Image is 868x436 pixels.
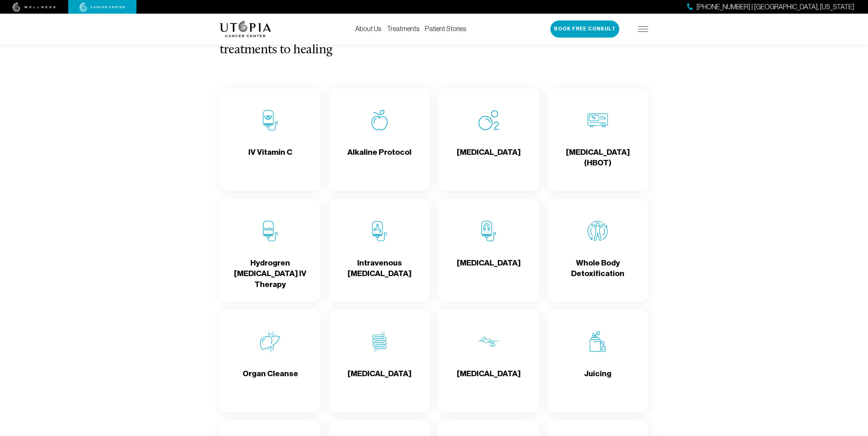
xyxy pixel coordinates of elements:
[220,199,321,301] a: Hydrogren Peroxide IV TherapyHydrogren [MEDICAL_DATA] IV Therapy
[220,310,321,412] a: Organ CleanseOrgan Cleanse
[225,258,315,290] h4: Hydrogren [MEDICAL_DATA] IV Therapy
[425,25,466,32] a: Patient Stories
[79,2,125,12] img: cancer center
[588,331,608,352] img: Juicing
[355,25,381,32] a: About Us
[588,221,608,241] img: Whole Body Detoxification
[457,147,521,169] h4: [MEDICAL_DATA]
[369,110,390,131] img: Alkaline Protocol
[369,331,390,352] img: Colon Therapy
[248,147,292,169] h4: IV Vitamin C
[387,25,420,32] a: Treatments
[547,88,648,191] a: Hyperbaric Oxygen Therapy (HBOT)[MEDICAL_DATA] (HBOT)
[334,258,424,280] h4: Intravenous [MEDICAL_DATA]
[553,258,643,280] h4: Whole Body Detoxification
[478,110,499,131] img: Oxygen Therapy
[687,2,854,12] a: [PHONE_NUMBER] | [GEOGRAPHIC_DATA], [US_STATE]
[547,310,648,412] a: JuicingJuicing
[260,221,280,241] img: Hydrogren Peroxide IV Therapy
[553,147,643,169] h4: [MEDICAL_DATA] (HBOT)
[260,110,280,131] img: IV Vitamin C
[329,88,430,191] a: Alkaline ProtocolAlkaline Protocol
[457,368,521,391] h4: [MEDICAL_DATA]
[329,310,430,412] a: Colon Therapy[MEDICAL_DATA]
[348,368,411,391] h4: [MEDICAL_DATA]
[547,199,648,301] a: Whole Body DetoxificationWhole Body Detoxification
[478,331,499,352] img: Lymphatic Massage
[220,88,321,191] a: IV Vitamin CIV Vitamin C
[369,221,390,241] img: Intravenous Ozone Therapy
[220,21,271,37] img: logo
[260,331,280,352] img: Organ Cleanse
[243,368,298,391] h4: Organ Cleanse
[478,221,499,241] img: Chelation Therapy
[438,310,539,412] a: Lymphatic Massage[MEDICAL_DATA]
[347,147,411,169] h4: Alkaline Protocol
[13,2,56,12] img: wellness
[329,199,430,301] a: Intravenous Ozone TherapyIntravenous [MEDICAL_DATA]
[588,110,608,131] img: Hyperbaric Oxygen Therapy (HBOT)
[438,199,539,301] a: Chelation Therapy[MEDICAL_DATA]
[584,368,611,391] h4: Juicing
[438,88,539,191] a: Oxygen Therapy[MEDICAL_DATA]
[550,21,619,38] button: Book Free Consult
[638,26,648,32] img: icon-hamburger
[457,258,521,280] h4: [MEDICAL_DATA]
[696,2,854,12] span: [PHONE_NUMBER] | [GEOGRAPHIC_DATA], [US_STATE]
